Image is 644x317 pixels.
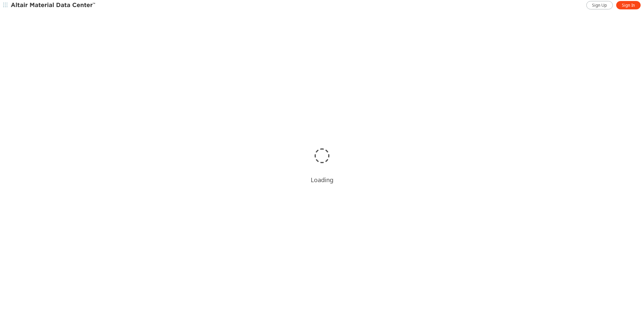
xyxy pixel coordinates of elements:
[622,3,635,8] span: Sign In
[592,3,607,8] span: Sign Up
[616,1,641,9] a: Sign In
[311,176,333,184] div: Loading
[586,1,613,9] a: Sign Up
[11,2,96,9] img: Altair Material Data Center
